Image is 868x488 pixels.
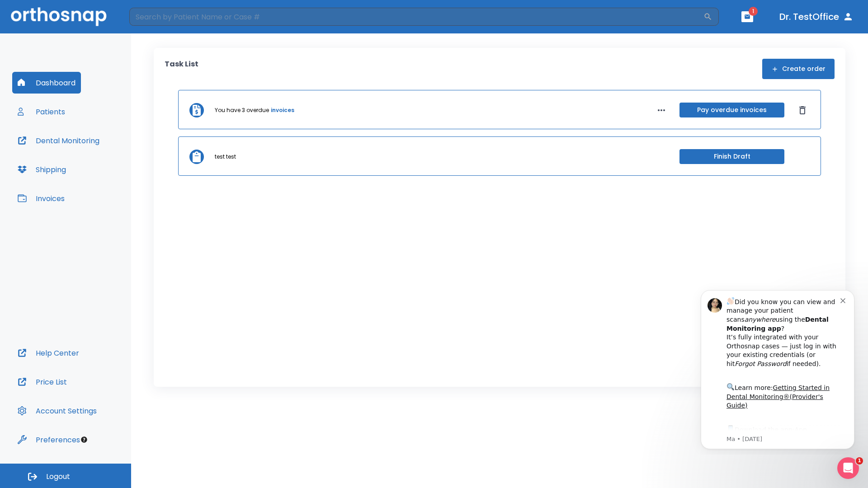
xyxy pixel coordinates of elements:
[129,8,703,26] input: Search by Patient Name or Case #
[165,59,198,79] p: Task List
[153,14,160,21] button: Dismiss notification
[215,106,269,114] p: You have 3 overdue
[12,371,72,393] button: Price List
[749,7,758,16] span: 1
[856,457,863,465] span: 1
[80,436,88,444] div: Tooltip anchor
[11,7,107,26] img: Orthosnap
[12,400,102,422] button: Account Settings
[12,72,81,94] button: Dashboard
[12,101,71,122] button: Patients
[12,159,71,180] button: Shipping
[12,429,85,450] button: Preferences
[837,457,859,479] iframe: Intercom live chat
[12,188,70,209] button: Invoices
[271,106,294,114] a: invoices
[12,342,85,364] button: Help Center
[46,472,70,482] span: Logout
[39,144,120,160] a: App Store
[762,59,835,79] button: Create order
[39,142,153,188] div: Download the app: | ​ Let us know if you need help getting started!
[12,130,105,151] button: Dental Monitoring
[776,9,857,25] button: Dr. TestOffice
[679,149,784,164] button: Finish Draft
[215,153,236,161] p: test test
[687,282,868,455] iframe: Intercom notifications message
[39,153,153,161] p: Message from Ma, sent 5w ago
[795,103,810,117] button: Dismiss
[679,103,784,117] button: Pay overdue invoices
